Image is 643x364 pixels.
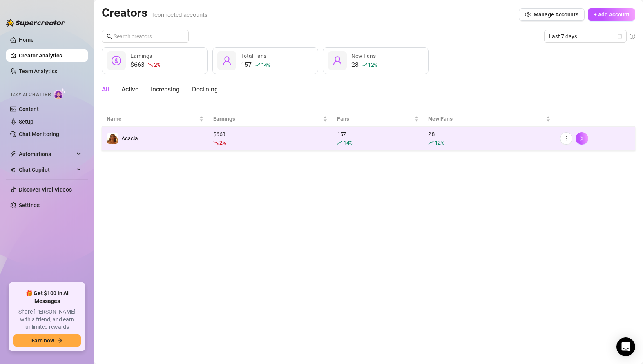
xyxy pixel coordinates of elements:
th: Name [102,111,208,127]
span: 12 % [435,139,444,146]
span: Name [107,115,197,123]
span: rise [337,140,342,145]
button: Manage Accounts [519,8,585,21]
span: New Fans [428,115,544,123]
span: right [579,136,585,141]
img: logo-BBDzfeDw.svg [6,19,65,27]
div: Open Intercom Messenger [616,337,635,356]
a: Home [19,37,34,43]
span: 🎁 Get $100 in AI Messages [13,290,81,305]
span: info-circle [630,34,635,39]
span: Fans [337,115,413,123]
span: search [107,34,112,39]
span: 14 % [261,61,270,68]
span: 2 % [219,139,225,146]
span: rise [255,62,260,68]
a: Team Analytics [19,68,57,74]
span: 14 % [343,139,352,146]
span: Last 7 days [549,30,622,42]
div: $663 [130,60,160,70]
input: Search creators [114,32,178,41]
th: Earnings [208,111,332,127]
span: calendar [618,34,622,39]
span: user [333,56,342,65]
div: 157 [241,60,270,70]
th: New Fans [424,111,555,127]
span: Share [PERSON_NAME] with a friend, and earn unlimited rewards [13,308,81,331]
div: All [102,85,109,94]
div: Increasing [151,85,179,94]
span: Earnings [130,53,152,59]
span: Total Fans [241,53,266,59]
img: Chat Copilot [10,167,15,172]
span: + Add Account [594,11,629,18]
a: Setup [19,118,33,125]
span: thunderbolt [10,151,16,157]
button: + Add Account [588,8,635,21]
a: Settings [19,202,40,208]
span: Earnings [213,115,321,123]
a: Content [19,106,39,112]
button: Earn nowarrow-right [13,334,81,347]
img: AI Chatter [54,88,66,99]
span: arrow-right [57,338,63,343]
span: rise [362,62,367,68]
div: Declining [192,85,218,94]
div: Active [121,85,138,94]
span: Automations [19,148,74,160]
span: Chat Copilot [19,163,74,176]
span: Acacia [121,135,138,142]
span: Manage Accounts [534,11,578,18]
span: rise [428,140,434,145]
div: $ 663 [213,130,328,147]
button: right [576,132,588,145]
th: Fans [332,111,424,127]
span: Izzy AI Chatter [11,91,51,99]
span: fall [148,62,153,68]
span: 12 % [368,61,377,68]
span: more [563,136,569,141]
span: dollar-circle [112,56,121,65]
a: Chat Monitoring [19,131,59,137]
span: 1 connected accounts [151,11,208,18]
a: Creator Analytics [19,49,82,62]
span: Earn now [31,337,54,344]
span: 2 % [154,61,160,68]
h2: Creators [102,5,208,20]
a: Discover Viral Videos [19,186,72,193]
span: setting [525,12,531,17]
div: 28 [351,60,377,70]
span: New Fans [351,53,376,59]
div: 157 [337,130,419,147]
div: 28 [428,130,550,147]
img: Acacia [107,133,118,144]
span: fall [213,140,219,145]
span: user [222,56,232,65]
